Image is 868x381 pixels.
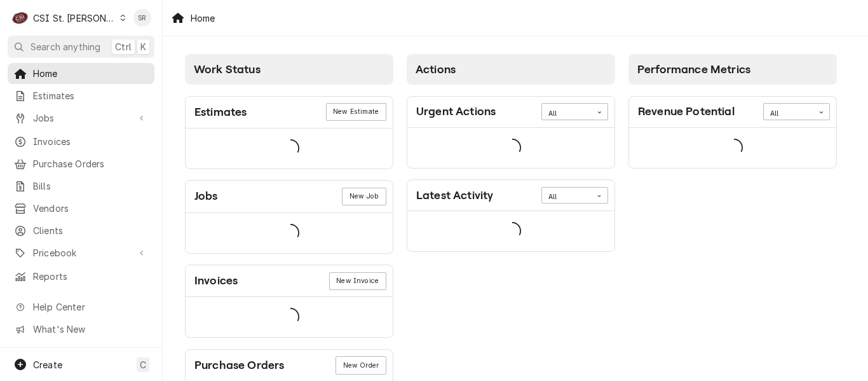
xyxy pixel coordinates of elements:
[11,9,29,27] div: CSI St. Louis's Avatar
[194,63,261,76] span: Work Status
[185,180,393,253] div: Card: Jobs
[8,176,154,197] a: Bills
[628,54,837,85] div: Card Column Header
[8,107,154,128] a: Go to Jobs
[541,187,608,204] div: Card Data Filter Control
[186,213,393,253] div: Card Data
[763,103,830,120] div: Card Data Filter Control
[33,11,116,25] div: CSI St. [PERSON_NAME]
[33,300,147,314] span: Help Center
[8,131,154,152] a: Invoices
[140,358,146,371] span: C
[548,109,585,119] div: All
[33,67,148,80] span: Home
[8,153,154,174] a: Purchase Orders
[326,103,386,121] a: New Estimate
[637,63,750,76] span: Performance Metrics
[628,96,837,169] div: Card: Revenue Potential
[281,219,299,246] span: Loading...
[115,40,132,53] span: Ctrl
[8,319,154,340] a: Go to What's New
[407,85,615,252] div: Card Column Content
[629,128,836,168] div: Card Data
[185,96,393,169] div: Card: Estimates
[503,134,521,161] span: Loading...
[186,297,393,337] div: Card Data
[8,266,154,287] a: Reports
[33,224,148,237] span: Clients
[725,134,743,161] span: Loading...
[638,103,735,120] div: Card Title
[8,36,154,58] button: Search anythingCtrlK
[407,211,614,251] div: Card Data
[8,296,154,317] a: Go to Help Center
[8,63,154,84] a: Home
[329,272,386,290] a: New Invoice
[281,304,299,331] span: Loading...
[407,128,614,168] div: Card Data
[194,272,238,289] div: Card Title
[329,272,386,290] div: Card Link Button
[336,356,386,374] div: Card Link Button
[133,9,151,27] div: SR
[33,111,129,125] span: Jobs
[11,9,29,27] div: C
[133,9,151,27] div: Stephani Roth's Avatar
[185,54,393,85] div: Card Column Header
[628,85,837,218] div: Card Column Content
[548,192,585,202] div: All
[140,40,146,53] span: K
[416,103,496,120] div: Card Title
[185,265,393,338] div: Card: Invoices
[281,135,299,162] span: Loading...
[33,157,148,170] span: Purchase Orders
[33,202,148,215] span: Vendors
[194,357,284,374] div: Card Title
[33,246,129,260] span: Pricebook
[407,179,615,252] div: Card: Latest Activity
[33,359,62,370] span: Create
[194,188,218,205] div: Card Title
[416,63,456,76] span: Actions
[31,40,100,53] span: Search anything
[503,218,521,245] span: Loading...
[336,356,386,374] a: New Order
[186,181,393,212] div: Card Header
[342,188,386,205] div: Card Link Button
[8,85,154,106] a: Estimates
[186,265,393,297] div: Card Header
[407,54,615,85] div: Card Column Header
[416,187,493,204] div: Card Title
[342,188,386,205] a: New Job
[407,96,615,169] div: Card: Urgent Actions
[8,198,154,219] a: Vendors
[407,97,614,128] div: Card Header
[770,109,807,119] div: All
[407,180,614,211] div: Card Header
[541,103,608,120] div: Card Data Filter Control
[194,104,247,121] div: Card Title
[33,179,148,193] span: Bills
[186,128,393,169] div: Card Data
[8,220,154,241] a: Clients
[33,270,148,283] span: Reports
[8,242,154,263] a: Go to Pricebook
[33,135,148,148] span: Invoices
[33,89,148,102] span: Estimates
[629,97,836,128] div: Card Header
[186,97,393,128] div: Card Header
[33,322,147,336] span: What's New
[326,103,386,121] div: Card Link Button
